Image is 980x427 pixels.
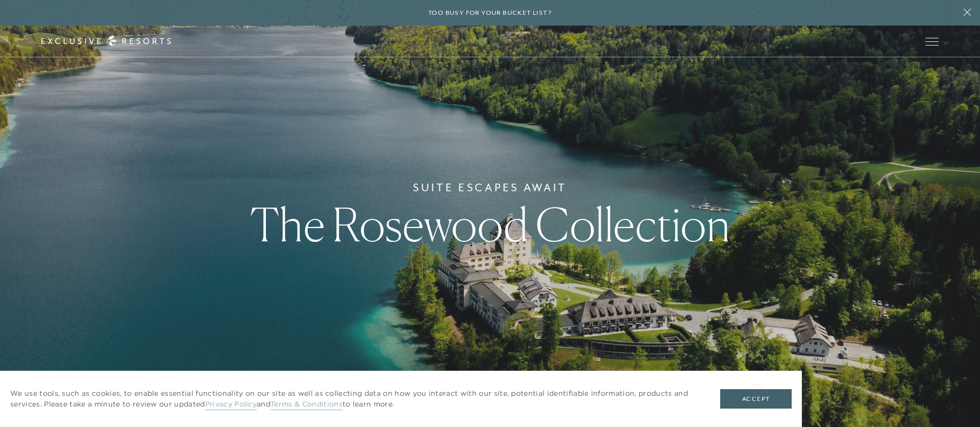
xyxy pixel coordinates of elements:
[205,399,257,410] a: Privacy Policy
[250,201,730,248] h1: The Rosewood Collection
[925,38,939,45] button: Open navigation
[413,179,567,196] h6: Suite Escapes Await
[271,399,342,410] a: Terms & Conditions
[428,8,552,18] h6: Too busy for your bucket list?
[720,389,792,409] button: Accept
[10,388,700,410] p: We use tools, such as cookies, to enable essential functionality on our site as well as collectin...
